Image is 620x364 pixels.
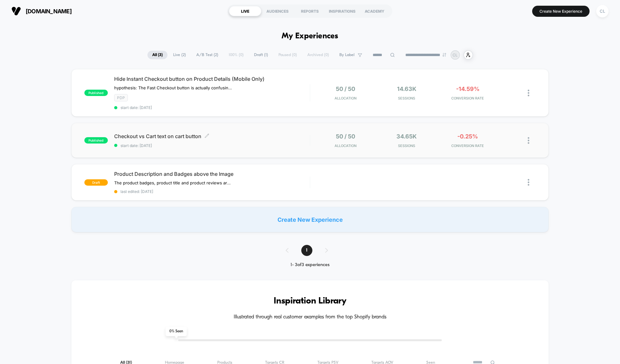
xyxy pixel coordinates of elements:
span: Live ( 2 ) [168,51,191,59]
input: Seek [5,156,313,162]
span: 0 % Seen [166,327,187,336]
span: 1 [301,245,312,256]
span: -14.59% [456,86,480,92]
img: close [528,137,529,144]
span: last edited: [DATE] [114,189,310,194]
span: Allocation [335,144,356,148]
input: Volume [271,167,290,173]
div: LIVE [229,6,261,16]
div: Current time [226,166,240,173]
span: CONVERSION RATE [439,96,497,100]
span: Product Description and Badges above the Image [114,171,310,177]
div: Create New Experience [71,207,549,232]
span: draft [84,179,108,186]
div: Duration [241,166,258,173]
h3: Inspiration Library [90,296,530,306]
span: 14.63k [397,86,416,92]
span: start date: [DATE] [114,143,310,148]
div: 1 - 3 of 3 experiences [279,262,341,268]
span: A/B Test ( 2 ) [192,51,223,59]
span: Sessions [378,144,436,148]
span: start date: [DATE] [114,105,310,110]
span: Sessions [378,96,436,100]
span: All ( 3 ) [147,51,167,59]
div: AUDIENCES [261,6,294,16]
span: Allocation [335,96,356,100]
span: By Label [339,53,355,57]
span: 50 / 50 [336,86,355,92]
button: Play, NEW DEMO 2025-VEED.mp4 [151,81,166,97]
img: close [528,90,529,96]
button: CL [594,5,610,18]
span: [DOMAIN_NAME] [26,8,72,15]
div: CL [596,5,609,17]
span: PDP [114,94,128,101]
span: Hide Instant Checkout button on Product Details (Mobile Only) [114,76,310,82]
div: REPORTS [294,6,326,16]
span: CONVERSION RATE [439,144,497,148]
span: published [84,137,108,144]
span: The product badges, product title and product reviews are displayed above the product image [114,180,232,185]
span: -0.25% [457,133,478,140]
h1: My Experiences [282,32,338,41]
p: CL [453,53,458,57]
img: close [528,179,529,186]
span: hypothesis: The Fast Checkout button is actually confusing people and instead we want the Add To ... [114,85,232,90]
span: Draft ( 1 ) [249,51,273,59]
h4: Illustrated through real customer examples from the top Shopify brands [90,314,530,320]
span: published [84,90,108,96]
div: ACADEMY [358,6,391,16]
span: 50 / 50 [336,133,355,140]
button: Play, NEW DEMO 2025-VEED.mp4 [3,164,13,175]
button: [DOMAIN_NAME] [10,6,74,16]
div: INSPIRATIONS [326,6,358,16]
span: 34.65k [396,133,417,140]
img: end [442,53,446,57]
span: Checkout vs Cart text on cart button [114,133,310,139]
button: Create New Experience [532,6,590,17]
img: Visually logo [11,6,21,16]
